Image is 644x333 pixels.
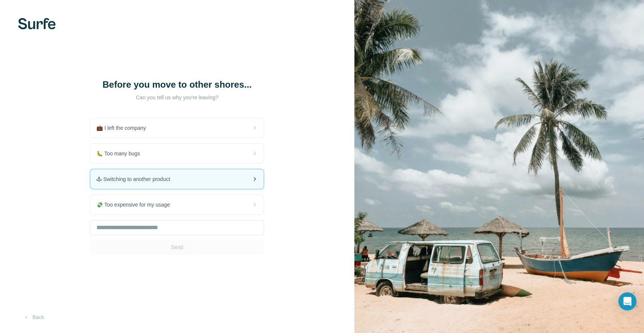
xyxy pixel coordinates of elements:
[102,79,252,91] h1: Before you move to other shores...
[102,94,252,101] p: Can you tell us why you're leaving?
[96,201,176,208] span: 💸 Too expensive for my usage
[618,292,636,310] div: Open Intercom Messenger
[96,150,146,157] span: 🐛 Too many bugs
[96,124,152,132] span: 💼 I left the company
[18,310,49,324] button: Back
[96,175,176,183] span: 🕹 Switching to another product
[18,18,56,29] img: Surfe's logo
